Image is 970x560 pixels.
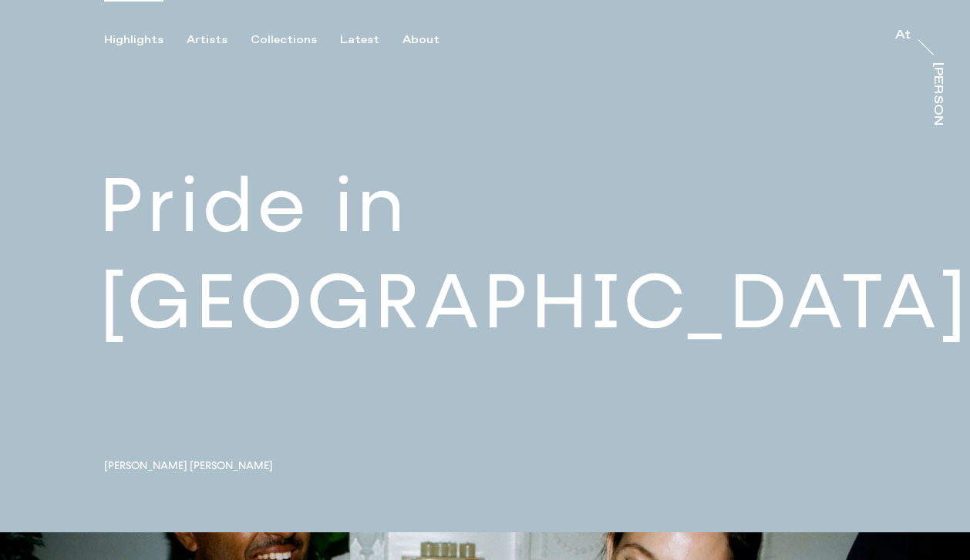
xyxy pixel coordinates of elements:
[104,33,163,47] div: Highlights
[340,33,379,47] div: Latest
[104,33,187,47] button: Highlights
[251,33,317,47] div: Collections
[187,33,251,47] button: Artists
[895,29,911,45] a: At
[251,33,340,47] button: Collections
[402,33,463,47] button: About
[928,62,944,126] a: [PERSON_NAME]
[402,33,440,47] div: About
[187,33,227,47] div: Artists
[340,33,402,47] button: Latest
[931,62,944,181] div: [PERSON_NAME]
